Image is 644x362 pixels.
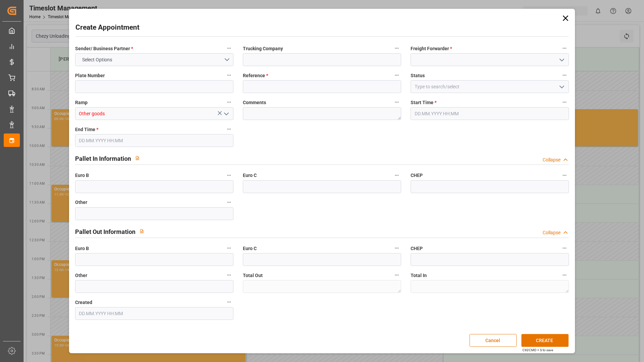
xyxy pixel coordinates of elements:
span: Select Options [79,56,116,63]
button: Euro C [392,244,401,252]
button: Status [560,71,569,80]
input: DD.MM.YYYY HH:MM [75,307,233,320]
button: CREATE [521,334,569,347]
button: Total Out [392,271,401,279]
button: View description [135,225,148,238]
button: Euro C [392,171,401,180]
span: Sender/ Business Partner [75,45,133,52]
div: Collapse [543,229,560,236]
button: CHEP [560,244,569,252]
span: Euro C [243,245,257,252]
button: Freight Forwarder * [560,44,569,53]
span: CHEP [411,172,423,179]
button: open menu [556,55,567,65]
div: Collapse [543,156,560,163]
h2: Pallet In Information [75,154,131,163]
button: Ramp [225,98,233,107]
span: End Time [75,126,98,133]
button: Reference * [392,71,401,80]
span: Created [75,299,92,306]
button: Sender/ Business Partner * [225,44,233,53]
button: Cancel [470,334,517,347]
button: open menu [75,53,233,66]
h2: Pallet Out Information [75,227,135,236]
span: Euro C [243,172,257,179]
h2: Create Appointment [75,22,139,33]
button: open menu [556,82,567,92]
span: Euro B [75,245,89,252]
button: Euro B [225,171,233,180]
input: DD.MM.YYYY HH:MM [411,107,569,120]
button: open menu [221,109,231,119]
button: Trucking Company [392,44,401,53]
button: Total In [560,271,569,279]
span: Other [75,272,87,279]
button: Plate Number [225,71,233,80]
button: Start Time * [560,98,569,107]
span: Freight Forwarder [411,45,452,52]
span: Ramp [75,99,88,106]
button: End Time * [225,125,233,133]
span: Reference [243,72,268,79]
span: CHEP [411,245,423,252]
button: Other [225,271,233,279]
span: Comments [243,99,266,106]
div: Ctrl/CMD + S to save [522,348,553,353]
span: Euro B [75,172,89,179]
button: View description [131,152,144,164]
input: Type to search/select [411,80,569,93]
input: Type to search/select [75,107,233,120]
span: Trucking Company [243,45,283,52]
span: Other [75,199,87,206]
button: Other [225,198,233,207]
input: DD.MM.YYYY HH:MM [75,134,233,147]
span: Total In [411,272,427,279]
button: Created [225,298,233,306]
button: Comments [392,98,401,107]
span: Start Time [411,99,437,106]
span: Total Out [243,272,263,279]
span: Plate Number [75,72,105,79]
button: Euro B [225,244,233,252]
button: CHEP [560,171,569,180]
span: Status [411,72,425,79]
